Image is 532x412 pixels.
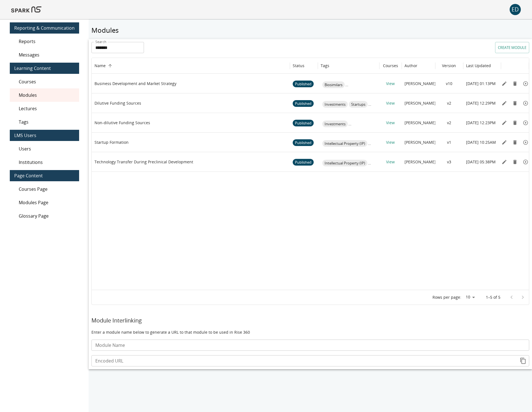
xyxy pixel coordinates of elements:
[10,115,79,129] div: Tags
[512,81,518,86] svg: Remove
[500,158,509,166] button: Edit
[293,63,304,68] div: Status
[523,159,528,165] svg: Preview
[293,114,314,133] span: Published
[511,119,519,127] button: Remove
[502,100,507,106] svg: Edit
[500,79,509,88] button: Edit
[383,63,398,68] div: Courses
[511,138,519,147] button: Remove
[386,120,395,125] a: View
[293,94,314,113] span: Published
[94,159,193,165] p: Technology Transfer During Preclinical Development
[521,138,530,147] button: Preview
[511,158,519,166] button: Remove
[521,158,530,166] button: Preview
[510,4,521,15] div: ED
[466,81,496,86] p: [DATE] 01:13PM
[94,140,129,145] p: Startup Formation
[10,63,79,74] div: Learning Content
[10,35,79,48] div: Reports
[466,140,496,145] p: [DATE] 10:25AM
[19,119,75,125] span: Tags
[293,153,314,172] span: Published
[521,79,530,88] button: Preview
[405,100,436,106] p: [PERSON_NAME]
[11,3,41,16] img: Logo of SPARK at Stanford
[386,140,395,145] a: View
[435,113,463,132] div: v2
[523,100,528,106] svg: Preview
[19,145,75,152] span: Users
[19,38,75,45] span: Reports
[10,156,79,169] div: Institutions
[10,48,79,62] div: Messages
[502,140,507,145] svg: Edit
[405,63,417,68] div: Author
[10,196,79,209] div: Modules Page
[386,159,395,164] a: View
[511,99,519,107] button: Remove
[502,120,507,126] svg: Edit
[386,81,395,86] a: View
[500,138,509,147] button: Edit
[14,65,75,72] span: Learning Content
[94,81,176,86] p: Business Development and Market Strategy
[106,62,114,70] button: Sort
[293,74,314,94] span: Published
[19,159,75,166] span: Institutions
[405,120,436,126] p: [PERSON_NAME]
[19,186,75,192] span: Courses Page
[14,132,75,139] span: LMS Users
[19,92,75,98] span: Modules
[495,42,529,53] button: Create module
[91,329,529,335] p: Enter a module name below to generate a URL to that module to be used in Rise 360
[512,140,518,145] svg: Remove
[511,79,519,88] button: Remove
[10,75,79,88] div: Courses
[432,295,461,300] p: Rows per page:
[500,119,509,127] button: Edit
[10,19,79,225] nav: main
[510,4,521,15] button: account of current user
[321,63,329,68] div: Tags
[502,81,507,86] svg: Edit
[405,159,436,165] p: [PERSON_NAME]
[19,199,75,206] span: Modules Page
[435,132,463,152] div: v1
[10,102,79,115] div: Lectures
[512,120,518,126] svg: Remove
[14,25,75,31] span: Reporting & Communication
[435,93,463,113] div: v2
[405,140,436,145] p: [PERSON_NAME]
[10,142,79,156] div: Users
[10,170,79,181] div: Page Content
[486,295,500,300] p: 1–5 of 5
[10,22,79,34] div: Reporting & Communication
[19,105,75,112] span: Lectures
[523,81,528,86] svg: Preview
[405,81,436,86] p: [PERSON_NAME]
[10,182,79,196] div: Courses Page
[293,133,314,152] span: Published
[19,51,75,58] span: Messages
[10,209,79,223] div: Glossary Page
[435,152,463,171] div: v3
[521,119,530,127] button: Preview
[89,26,532,35] h5: Modules
[502,159,507,165] svg: Edit
[523,140,528,145] svg: Preview
[521,99,530,107] button: Preview
[19,213,75,219] span: Glossary Page
[466,120,496,126] p: [DATE] 12:23PM
[523,120,528,126] svg: Preview
[466,159,496,165] p: [DATE] 05:38PM
[512,159,518,165] svg: Remove
[19,78,75,85] span: Courses
[10,88,79,102] div: Modules
[435,74,463,93] div: v10
[512,100,518,106] svg: Remove
[517,355,529,366] button: copy to clipboard
[464,293,477,301] div: 10
[94,120,150,126] p: Non-dilutive Funding Sources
